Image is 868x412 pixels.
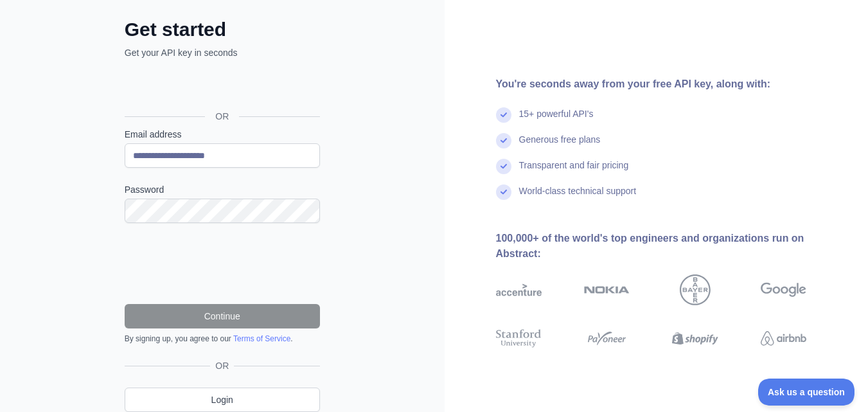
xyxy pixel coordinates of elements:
div: Generous free plans [519,133,601,159]
h2: Get started [125,18,320,41]
img: bayer [680,274,711,305]
div: You're seconds away from your free API key, along with: [496,76,848,92]
img: airbnb [761,327,806,350]
img: shopify [672,327,718,350]
img: nokia [584,274,630,305]
span: OR [205,110,239,123]
label: Email address [125,128,320,141]
div: By signing up, you agree to our . [125,334,320,344]
label: Password [125,183,320,196]
iframe: Toggle Customer Support [758,379,855,406]
p: Get your API key in seconds [125,46,320,59]
a: Login [125,388,320,412]
img: check mark [496,133,511,148]
iframe: reCAPTCHA [125,238,320,289]
img: check mark [496,159,511,174]
img: payoneer [584,327,630,350]
img: google [761,274,806,305]
img: stanford university [496,327,542,350]
a: Terms of Service [233,334,290,343]
span: OR [210,359,234,372]
img: check mark [496,107,511,123]
div: 100,000+ of the world's top engineers and organizations run on Abstract: [496,231,848,262]
button: Continue [125,304,320,328]
div: Transparent and fair pricing [519,159,629,184]
iframe: "Google-বোতামের মাধ্যমে সাইন ইন করুন" [118,73,324,102]
img: check mark [496,184,511,200]
div: 15+ powerful API's [519,107,594,133]
img: accenture [496,274,542,305]
div: World-class technical support [519,184,637,210]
